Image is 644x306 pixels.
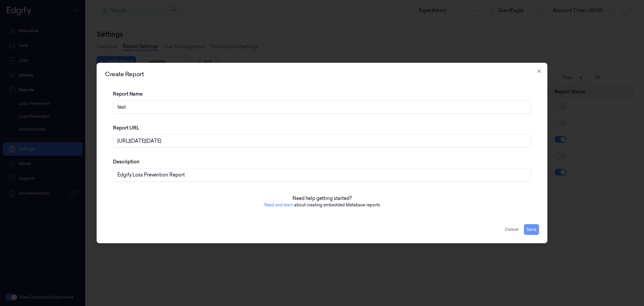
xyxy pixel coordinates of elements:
label: Report Name [113,91,143,97]
button: Cancel [502,224,521,235]
label: Report URL [113,124,139,131]
h2: Create Report [105,71,539,77]
a: Read and learn [264,202,293,207]
p: about creating embedded Metabase reports [264,202,380,208]
button: Save [524,224,539,235]
input: Enter name [113,100,531,114]
input: Enter Metabase URL [113,134,531,148]
input: Enter description [113,168,531,182]
p: Need help getting started? [292,195,352,202]
label: Description [113,158,139,165]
